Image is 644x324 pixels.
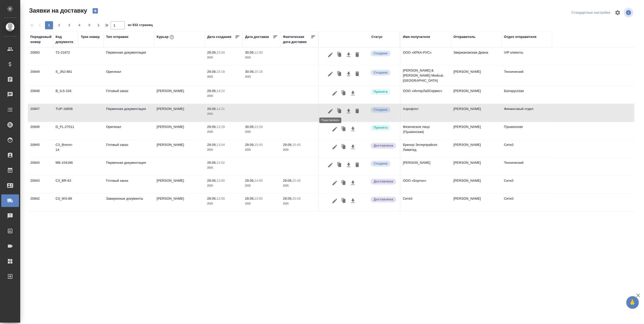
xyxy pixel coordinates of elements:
[207,197,217,200] p: 29.09,
[207,183,240,188] p: 2025
[104,122,154,140] td: Оригинал
[207,129,240,134] p: 2025
[245,125,254,129] p: 30.09,
[104,194,154,211] td: Заверенные документы
[283,179,292,182] p: 29.09,
[207,70,217,74] p: 29.09,
[245,197,254,200] p: 29.09,
[53,158,78,175] td: МБ-104186
[154,213,205,230] td: [PERSON_NAME]
[400,122,451,140] td: Физическое лицо (Пушкинская)
[353,50,362,60] button: Удалить
[245,74,278,79] p: 2025
[400,65,451,86] td: [PERSON_NAME] & [PERSON_NAME] Medical, [GEOGRAPHIC_DATA]
[502,86,552,104] td: Белорусская
[53,48,78,65] td: Т2-21872
[370,196,397,203] div: Документы доставлены, фактическая дата доставки проставиться автоматически
[451,67,502,84] td: [PERSON_NAME]
[339,196,349,206] button: Клонировать
[28,176,53,193] td: 20843
[53,176,78,193] td: C3_BR-62
[28,86,53,104] td: 20848
[30,34,52,44] div: Порядковый номер
[245,34,269,39] div: Дата доставки
[207,147,240,152] p: 2025
[502,48,552,65] td: VIP клиенты
[106,34,128,39] div: Тип отправки
[254,197,263,200] p: 13:00
[207,107,217,111] p: 29.09,
[28,67,53,84] td: 20849
[217,107,225,111] p: 14:21
[283,34,311,44] div: Фактическая дата доставки
[207,165,240,170] p: 2025
[330,196,339,206] button: Редактировать
[626,296,639,309] button: 🙏
[502,194,552,211] td: Сити3
[451,104,502,122] td: [PERSON_NAME]
[374,161,388,166] p: Создана
[292,197,301,200] p: 15:43
[400,194,451,211] td: Сити3
[104,158,154,175] td: Первичная документация
[370,124,397,131] div: Курьер назначен
[217,51,225,54] p: 15:34
[353,69,362,79] button: Удалить
[65,23,73,28] span: 3
[207,51,217,54] p: 29.09,
[207,94,240,99] p: 2025
[344,69,353,79] button: Скачать
[245,51,254,54] p: 30.09,
[451,122,502,140] td: [PERSON_NAME]
[65,21,73,29] button: 3
[504,34,536,39] div: Отдел отправителя
[245,55,278,60] p: 2025
[349,142,357,152] button: Скачать
[104,213,154,230] td: Готовый заказ
[104,140,154,157] td: Готовый заказ
[502,176,552,193] td: Сити3
[104,67,154,84] td: Оригинал
[28,158,53,175] td: 20844
[326,69,335,79] button: Редактировать
[245,201,278,206] p: 2025
[217,161,225,165] p: 13:02
[502,122,552,140] td: Пушкинская
[374,89,388,94] p: Принята
[104,104,154,122] td: Первичная документация
[374,197,393,202] p: Доставлена
[28,104,53,122] td: 20847
[370,178,397,185] div: Документы доставлены, фактическая дата доставки проставиться автоматически
[451,158,502,175] td: [PERSON_NAME]
[400,86,451,104] td: ООО «ИнтерЛабСервис»
[154,104,205,122] td: [PERSON_NAME]
[624,8,634,17] span: Посмотреть информацию
[245,129,278,134] p: 2025
[207,74,240,79] p: 2025
[374,107,388,112] p: Создана
[207,161,217,165] p: 29.09,
[85,23,93,28] span: 5
[154,122,205,140] td: [PERSON_NAME]
[207,111,240,117] p: 2025
[217,125,225,129] p: 13:29
[370,69,397,76] div: Новая заявка, еще не передана в работу
[217,143,225,147] p: 13:04
[28,213,53,230] td: 20841
[154,86,205,104] td: [PERSON_NAME]
[371,34,383,39] div: Статус
[207,55,240,60] p: 2025
[104,176,154,193] td: Готовый заказ
[330,88,339,98] button: Редактировать
[451,140,502,157] td: [PERSON_NAME]
[502,140,552,157] td: Сити3
[612,7,624,19] span: Настроить таблицу
[53,67,78,84] td: S_JNJ-861
[53,140,78,157] td: C3_Brenor-14
[53,194,78,211] td: C3_WS-89
[28,140,53,157] td: 20845
[344,50,353,60] button: Скачать
[75,23,83,28] span: 4
[254,143,263,147] p: 15:00
[374,70,388,75] p: Создана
